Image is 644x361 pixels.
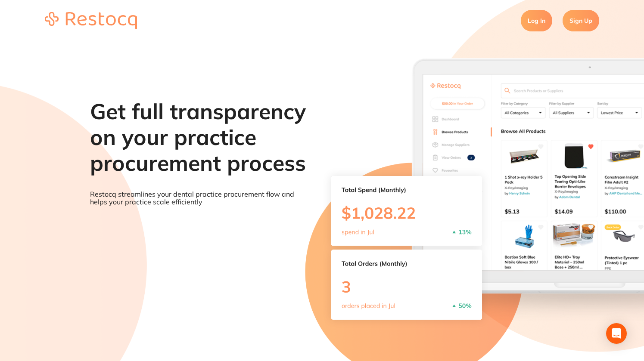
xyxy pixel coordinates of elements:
[90,190,307,206] p: Restocq streamlines your dental practice procurement flow and helps your practice scale efficiently
[90,99,307,176] h1: Get full transparency on your practice procurement process
[521,10,552,31] a: Log In
[45,12,137,29] img: restocq_logo.svg
[563,10,599,31] a: Sign Up
[606,323,627,344] div: Open Intercom Messenger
